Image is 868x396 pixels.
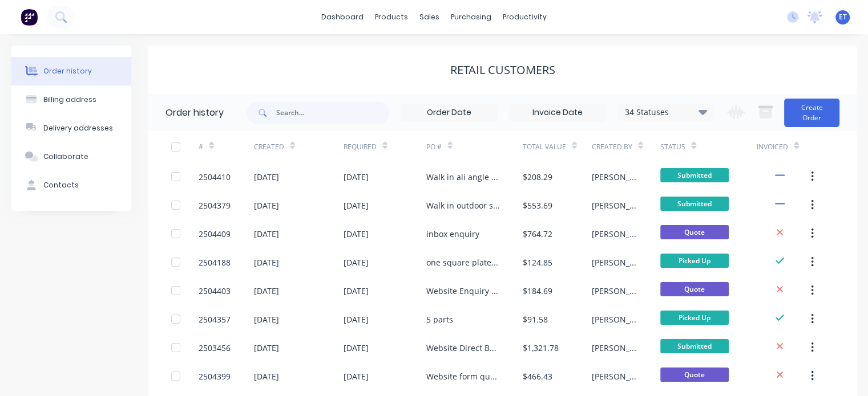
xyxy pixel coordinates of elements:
div: Retail Customers [450,63,555,77]
div: [DATE] [344,313,369,325]
div: Created By [592,142,632,152]
div: $553.69 [523,199,552,211]
div: Invoiced [757,131,812,162]
img: Factory [21,9,38,26]
div: PO # [426,131,523,162]
div: Status [660,142,685,152]
div: # [199,131,254,162]
div: PO # [426,142,442,152]
div: [DATE] [254,228,279,240]
div: [PERSON_NAME] [592,285,638,297]
div: Status [660,131,757,162]
div: inbox enquiry [426,228,479,240]
div: [PERSON_NAME] [592,313,638,325]
button: Delivery addresses [11,114,131,142]
div: 2504399 [199,370,231,382]
div: [DATE] [254,171,279,183]
div: Contacts [43,180,79,190]
div: [PERSON_NAME] [592,256,638,268]
div: 2504409 [199,228,231,240]
div: Created [254,142,284,152]
div: [PERSON_NAME] [592,370,638,382]
div: [DATE] [344,199,369,211]
div: [PERSON_NAME] [592,228,638,240]
span: Quote [660,282,729,296]
div: $124.85 [523,256,552,268]
div: sales [414,9,445,26]
div: Required [344,131,426,162]
div: [DATE] [254,285,279,297]
span: Picked Up [660,311,729,325]
div: Created By [592,131,661,162]
span: Submitted [660,339,729,353]
div: Website Enquiry quote [426,285,500,297]
input: Invoice Date [510,104,605,121]
div: $1,321.78 [523,342,559,354]
div: Required [344,142,377,152]
div: 5 parts [426,313,453,325]
div: [DATE] [344,228,369,240]
div: [PERSON_NAME] [592,342,638,354]
div: [DATE] [254,370,279,382]
div: [DATE] [254,199,279,211]
div: $91.58 [523,313,548,325]
div: 2503456 [199,342,231,354]
div: $466.43 [523,370,552,382]
span: ET [839,12,847,22]
div: [DATE] [344,256,369,268]
div: [DATE] [254,313,279,325]
div: $764.72 [523,228,552,240]
div: [PERSON_NAME] [592,199,638,211]
a: dashboard [316,9,369,26]
div: Order history [43,66,92,76]
div: 2504403 [199,285,231,297]
span: Quote [660,368,729,382]
div: Walk in ali angle and pop rivets [426,171,500,183]
div: [DATE] [254,342,279,354]
div: 2504379 [199,199,231,211]
div: [DATE] [344,342,369,354]
div: Walk in outdoor seating and tables [426,199,500,211]
span: Submitted [660,197,729,211]
div: Total Value [523,142,566,152]
div: Billing address [43,95,96,105]
span: Submitted [660,168,729,182]
div: Collaborate [43,152,88,162]
div: [DATE] [344,370,369,382]
input: Search... [276,101,389,124]
div: Order history [165,106,224,120]
span: Picked Up [660,254,729,268]
button: Collaborate [11,142,131,171]
div: productivity [497,9,552,26]
input: Order Date [401,104,497,121]
div: Invoiced [757,142,788,152]
div: $184.69 [523,285,552,297]
div: [DATE] [344,171,369,183]
button: Billing address [11,85,131,114]
div: 2504410 [199,171,231,183]
div: 2504188 [199,256,231,268]
div: Website form quote 2 x Wrought iron chairs [426,370,500,382]
div: [DATE] [344,285,369,297]
div: Delivery addresses [43,123,113,133]
div: one square plate base and pole [426,256,500,268]
div: Created [254,131,344,162]
div: # [199,142,203,152]
button: Order history [11,57,131,85]
button: Create Order [784,99,839,127]
div: purchasing [445,9,497,26]
span: Quote [660,225,729,239]
button: Contacts [11,171,131,199]
div: $208.29 [523,171,552,183]
div: 2504357 [199,313,231,325]
div: [DATE] [254,256,279,268]
div: Total Value [523,131,592,162]
div: products [369,9,414,26]
div: [PERSON_NAME] [592,171,638,183]
div: 34 Statuses [618,106,714,119]
div: Website Direct Balustrades [426,342,500,354]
